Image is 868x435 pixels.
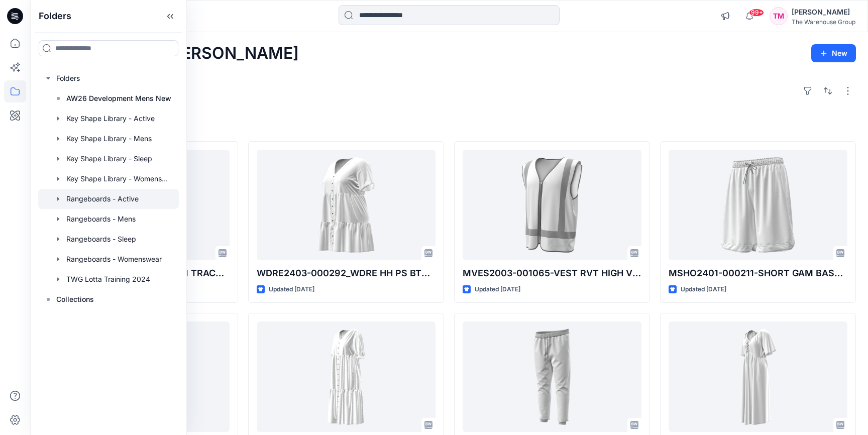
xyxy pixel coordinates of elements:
[811,44,856,62] button: New
[669,150,847,260] a: MSHO2401-000211-SHORT GAM BASKETBALL PS TBL Correction
[257,266,436,280] p: WDRE2403-000292_WDRE HH PS BTN THRU MINI
[66,92,171,104] p: AW26 Development Mens New
[56,293,94,305] p: Collections
[475,284,520,295] p: Updated [DATE]
[42,119,856,131] h4: Styles
[792,18,855,26] div: The Warehouse Group
[463,150,641,260] a: MVES2003-001065-VEST RVT HIGH VIS REFLECTIVE
[257,321,436,432] a: WDRE2401-000272_WDRE HH SEERSUCKER BTN MIDI
[792,6,855,18] div: [PERSON_NAME]
[770,7,788,25] div: TM
[269,284,314,295] p: Updated [DATE]
[681,284,726,295] p: Updated [DATE]
[749,9,764,17] span: 99+
[463,321,641,432] a: MPAN2311-000604-Mens%20Pants Correction
[257,150,436,260] a: WDRE2403-000292_WDRE HH PS BTN THRU MINI
[669,266,847,280] p: MSHO2401-000211-SHORT GAM BASKETBALL PS TBL Correction
[669,321,847,432] a: WDRE2312-000189_WDRE HH SS JANINE MIDI
[463,266,641,280] p: MVES2003-001065-VEST RVT HIGH VIS REFLECTIVE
